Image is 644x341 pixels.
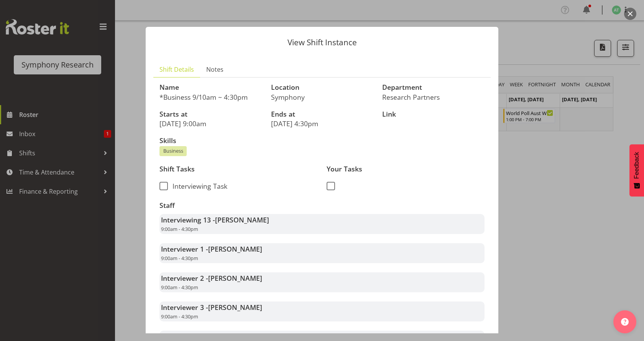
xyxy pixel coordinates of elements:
h3: Skills [159,137,485,145]
h3: Your Tasks [327,165,485,173]
span: [PERSON_NAME] [215,215,269,224]
p: *Business 9/10am ~ 4:30pm [159,93,262,101]
span: Interviewing Task [168,182,227,190]
h3: Link [382,110,485,118]
span: 9:00am - 4:30pm [161,226,198,232]
span: Business [163,147,183,155]
h3: Name [159,84,262,91]
h3: Ends at [271,110,373,118]
span: [PERSON_NAME] [208,273,262,283]
strong: Interviewer 1 - [161,244,262,254]
span: [PERSON_NAME] [208,303,262,312]
p: Research Partners [382,93,485,101]
h3: Shift Tasks [159,165,317,173]
p: View Shift Instance [153,38,491,46]
h3: Department [382,84,485,91]
img: help-xxl-2.png [621,318,629,326]
span: [PERSON_NAME] [211,332,265,341]
p: [DATE] 4:30pm [271,119,373,128]
span: 9:00am - 4:30pm [161,284,198,291]
span: Feedback [633,152,640,179]
strong: Interviewer 3 - [161,303,262,312]
h3: Staff [159,202,485,209]
span: Shift Details [159,65,194,74]
span: 9:00am - 4:30pm [161,255,198,262]
span: Notes [206,65,223,74]
button: Feedback - Show survey [629,144,644,196]
h3: Starts at [159,110,262,118]
span: 9:00am - 4:30pm [161,313,198,320]
strong: Interviewing 13 - [161,215,269,224]
strong: Interviewing 4 - [161,332,265,341]
h3: Location [271,84,373,91]
span: [PERSON_NAME] [208,244,262,254]
p: Symphony [271,93,373,101]
p: [DATE] 9:00am [159,119,262,128]
strong: Interviewer 2 - [161,273,262,283]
